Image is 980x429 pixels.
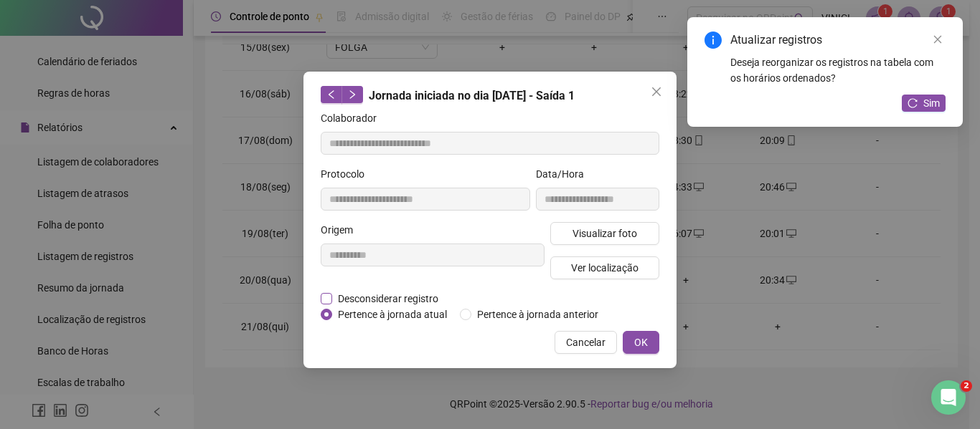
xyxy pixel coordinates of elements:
button: Sim [902,95,946,112]
span: left [326,90,336,100]
span: right [347,90,357,100]
label: Protocolo [321,166,374,182]
div: Atualizar registros [730,32,946,49]
span: Desconsiderar registro [332,291,444,307]
button: Close [645,80,668,103]
span: reload [908,98,918,108]
span: 2 [961,380,972,392]
iframe: Intercom live chat [931,380,966,415]
button: right [341,86,363,103]
span: Sim [923,95,940,111]
span: close [651,86,662,97]
label: Data/Hora [536,166,593,182]
button: left [321,86,342,103]
span: Cancelar [566,334,606,350]
span: Visualizar foto [573,226,637,241]
span: Ver localização [571,260,639,276]
button: OK [623,331,659,354]
span: info-circle [705,32,722,49]
a: Close [930,32,946,47]
button: Visualizar foto [550,222,659,245]
span: Pertence à jornada anterior [471,307,604,322]
div: Jornada iniciada no dia [DATE] - Saída 1 [321,86,659,105]
label: Origem [321,222,362,238]
span: OK [634,334,648,350]
button: Ver localização [550,256,659,279]
button: Cancelar [555,331,617,354]
label: Colaborador [321,110,386,126]
div: Deseja reorganizar os registros na tabela com os horários ordenados? [730,54,946,86]
span: Pertence à jornada atual [332,307,453,322]
span: close [933,34,943,44]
